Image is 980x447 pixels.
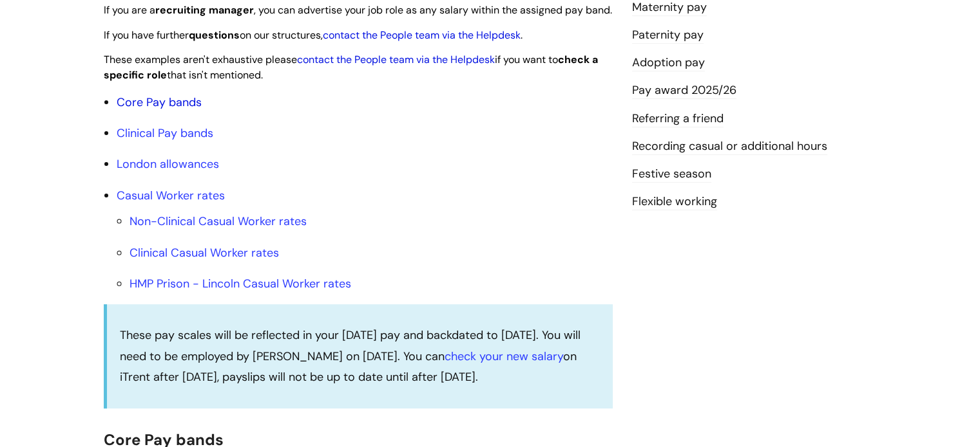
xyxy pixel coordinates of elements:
a: Recording casual or additional hours [632,138,827,155]
a: Core Pay bands [117,95,202,110]
a: Clinical Pay bands [117,125,213,141]
a: Non-Clinical Casual Worker rates [130,214,307,229]
a: contact the People team via the Helpdesk [323,28,521,42]
a: Referring a friend [632,111,724,127]
a: Pay award 2025/26 [632,82,736,99]
a: Casual Worker rates [117,188,225,203]
a: Clinical Casual Worker rates [130,245,279,260]
a: HMP Prison - Lincoln Casual Worker rates [130,276,351,291]
a: contact the People team via the Helpdesk [297,53,495,66]
a: Adoption pay [632,55,705,71]
a: Flexible working [632,194,717,210]
p: These pay scales will be reflected in your [DATE] pay and backdated to [DATE]. You will need to b... [120,325,600,387]
span: If you have further on our structures, . [104,28,523,42]
a: check your new salary [445,349,563,364]
span: These examples aren't exhaustive please if you want to that isn't mentioned. [104,53,598,82]
span: If you are a , you can advertise your job role as any salary within the assigned pay band. [104,3,612,17]
a: Festive season [632,166,711,183]
a: London allowances [117,156,219,172]
strong: questions [189,28,240,42]
strong: recruiting manager [155,3,254,17]
a: Paternity pay [632,27,704,44]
